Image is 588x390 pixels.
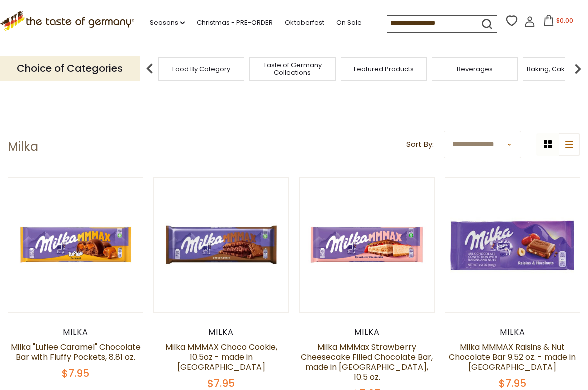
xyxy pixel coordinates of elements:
[449,341,576,373] a: Milka MMMAX Raisins & Nut Chocolate Bar 9.52 oz. - made in [GEOGRAPHIC_DATA]
[154,178,288,312] img: Milka MMMAX Choco Cookie
[140,59,160,79] img: previous arrow
[336,17,362,28] a: On Sale
[153,327,289,337] div: Milka
[285,17,324,28] a: Oktoberfest
[354,65,414,73] a: Featured Products
[445,178,580,312] img: Milka Raisins & Nut Chocolate Bar
[300,178,434,312] img: Milka MMMax Strawberry Cheesecake
[62,366,89,380] span: $7.95
[252,61,333,76] a: Taste of Germany Collections
[11,341,141,363] a: Milka "Luflee Caramel" Chocolate Bar with Fluffy Pockets, 8.81 oz.
[445,327,580,337] div: Milka
[197,17,273,28] a: Christmas - PRE-ORDER
[568,59,588,79] img: next arrow
[8,178,143,312] img: Milka Luflee Caramel
[556,16,573,25] span: $0.00
[299,327,435,337] div: Milka
[165,341,277,373] a: Milka MMMAX Choco Cookie, 10.5oz - made in [GEOGRAPHIC_DATA]
[301,341,433,383] a: Milka MMMax Strawberry Cheesecake Filled Chocolate Bar, made in [GEOGRAPHIC_DATA], 10.5 oz.
[537,15,580,30] button: $0.00
[406,138,434,151] label: Sort By:
[172,65,230,73] a: Food By Category
[8,139,38,154] h1: Milka
[457,65,493,73] a: Beverages
[150,17,185,28] a: Seasons
[8,327,143,337] div: Milka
